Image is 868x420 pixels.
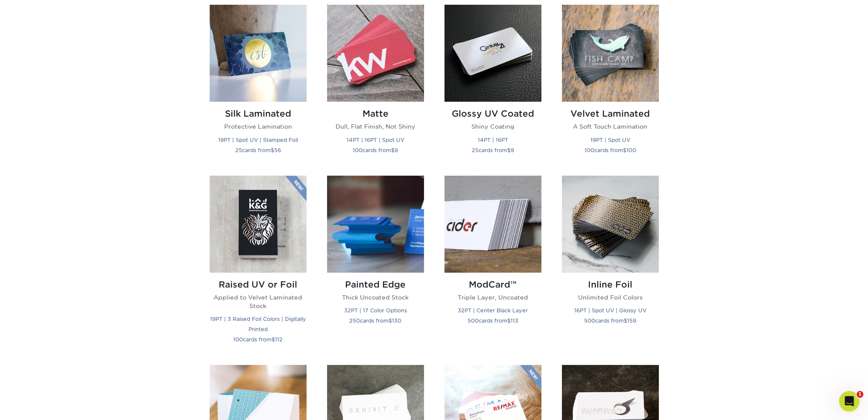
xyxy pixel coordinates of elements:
[458,307,528,314] small: 32PT | Center Black Layer
[444,5,541,102] img: Glossy UV Coated Business Cards
[210,5,307,165] a: Silk Laminated Business Cards Silk Laminated Protective Lamination 19PT | Spot UV | Stamped Foil ...
[562,176,659,273] img: Inline Foil Business Cards
[395,147,398,153] span: 9
[468,317,479,324] span: 500
[562,109,659,119] h2: Velvet Laminated
[590,137,630,143] small: 19PT | Spot UV
[327,176,424,273] img: Painted Edge Business Cards
[584,317,595,324] span: 500
[327,293,424,302] p: Thick Uncoated Stock
[562,122,659,131] p: A Soft Touch Lamination
[444,176,541,273] img: ModCard™ Business Cards
[389,317,392,324] span: $
[327,5,424,165] a: Matte Business Cards Matte Dull, Flat Finish, Not Shiny 14PT | 16PT | Spot UV 100cards from$9
[478,137,508,143] small: 14PT | 16PT
[349,317,401,324] small: cards from
[210,122,307,131] p: Protective Lamination
[562,176,659,355] a: Inline Foil Business Cards Inline Foil Unlimited Foil Colors 16PT | Spot UV | Glossy UV 500cards ...
[444,5,541,165] a: Glossy UV Coated Business Cards Glossy UV Coated Shiny Coating 14PT | 16PT 25cards from$9
[272,336,275,343] span: $
[210,293,307,311] p: Applied to Velvet Laminated Stock
[235,147,242,153] span: 25
[210,316,306,332] small: 19PT | 3 Raised Foil Colors | Digitally Printed
[562,279,659,290] h2: Inline Foil
[511,147,514,153] span: 9
[327,122,424,131] p: Dull, Flat Finish, Not Shiny
[468,317,518,324] small: cards from
[218,137,298,143] small: 19PT | Spot UV | Stamped Foil
[285,176,307,201] img: New Product
[574,307,646,314] small: 16PT | Spot UV | Glossy UV
[507,147,511,153] span: $
[327,109,424,119] h2: Matte
[623,147,626,153] span: $
[562,5,659,165] a: Velvet Laminated Business Cards Velvet Laminated A Soft Touch Lamination 19PT | Spot UV 100cards ...
[353,147,362,153] span: 100
[444,279,541,290] h2: ModCard™
[271,147,274,153] span: $
[327,279,424,290] h2: Painted Edge
[562,5,659,102] img: Velvet Laminated Business Cards
[233,336,243,343] span: 100
[856,391,863,398] span: 1
[585,147,636,153] small: cards from
[353,147,398,153] small: cards from
[444,122,541,131] p: Shiny Coating
[344,307,407,314] small: 32PT | 17 Color Options
[839,391,859,411] iframe: Intercom live chat
[349,317,360,324] span: 250
[347,137,404,143] small: 14PT | 16PT | Spot UV
[235,147,281,153] small: cards from
[472,147,479,153] span: 25
[2,394,73,417] iframe: Google Customer Reviews
[210,176,307,273] img: Raised UV or Foil Business Cards
[391,147,395,153] span: $
[624,317,627,324] span: $
[327,5,424,102] img: Matte Business Cards
[511,317,518,324] span: 113
[584,317,636,324] small: cards from
[233,336,283,343] small: cards from
[585,147,594,153] span: 100
[444,109,541,119] h2: Glossy UV Coated
[520,365,541,391] img: New Product
[210,279,307,290] h2: Raised UV or Foil
[274,147,281,153] span: 56
[444,293,541,302] p: Triple Layer, Uncoated
[327,176,424,355] a: Painted Edge Business Cards Painted Edge Thick Uncoated Stock 32PT | 17 Color Options 250cards fr...
[627,317,636,324] span: 159
[210,109,307,119] h2: Silk Laminated
[210,5,307,102] img: Silk Laminated Business Cards
[626,147,636,153] span: 100
[507,317,511,324] span: $
[562,293,659,302] p: Unlimited Foil Colors
[210,176,307,355] a: Raised UV or Foil Business Cards Raised UV or Foil Applied to Velvet Laminated Stock 19PT | 3 Rai...
[392,317,401,324] span: 130
[472,147,514,153] small: cards from
[275,336,283,343] span: 112
[444,176,541,355] a: ModCard™ Business Cards ModCard™ Triple Layer, Uncoated 32PT | Center Black Layer 500cards from$113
